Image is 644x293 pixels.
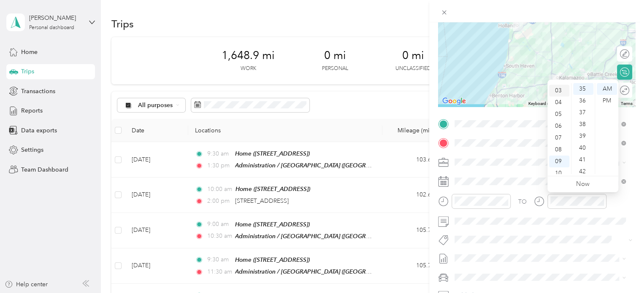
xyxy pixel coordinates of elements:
[549,156,569,167] div: 09
[440,96,468,107] a: Open this area in Google Maps (opens a new window)
[549,85,569,97] div: 03
[549,144,569,156] div: 08
[528,101,565,107] button: Keyboard shortcuts
[549,120,569,132] div: 06
[549,132,569,144] div: 07
[573,83,593,95] div: 35
[597,246,644,293] iframe: Everlance-gr Chat Button Frame
[573,130,593,142] div: 39
[597,83,617,95] div: AM
[549,97,569,108] div: 04
[597,95,617,107] div: PM
[576,180,590,188] a: Now
[573,142,593,154] div: 40
[549,167,569,179] div: 10
[573,118,593,130] div: 38
[573,166,593,177] div: 42
[440,96,468,107] img: Google
[518,197,527,206] div: TO
[573,95,593,107] div: 36
[573,154,593,166] div: 41
[549,108,569,120] div: 05
[573,107,593,118] div: 37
